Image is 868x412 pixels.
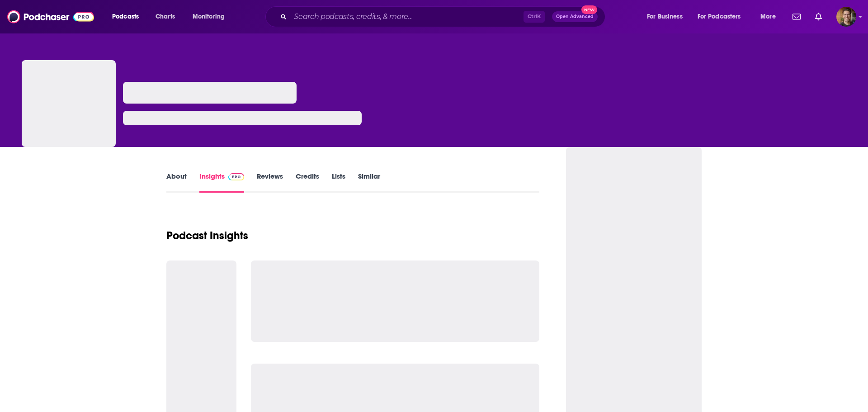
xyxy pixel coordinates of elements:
span: Open Advanced [556,14,594,19]
span: Charts [156,10,175,23]
span: Logged in as ben48625 [836,7,856,27]
span: Monitoring [193,10,225,23]
button: Show profile menu [836,7,856,27]
button: open menu [186,9,236,24]
a: Credits [296,172,319,193]
button: Open AdvancedNew [552,11,598,22]
img: Podchaser Pro [228,173,244,180]
a: InsightsPodchaser Pro [199,172,244,193]
a: Lists [332,172,345,193]
a: Show notifications dropdown [811,9,826,24]
span: Ctrl K [524,11,545,23]
span: For Business [647,10,683,23]
a: Charts [150,9,180,24]
input: Search podcasts, credits, & more... [290,9,524,24]
button: open menu [641,9,694,24]
span: Podcasts [112,10,139,23]
a: About [166,172,187,193]
a: Reviews [257,172,283,193]
div: Search podcasts, credits, & more... [274,6,614,27]
span: More [760,10,776,23]
button: open menu [106,9,151,24]
button: open menu [692,9,754,24]
img: User Profile [836,7,856,27]
button: open menu [754,9,787,24]
h1: Podcast Insights [166,229,248,242]
span: New [581,5,598,14]
span: For Podcasters [698,10,741,23]
a: Show notifications dropdown [789,9,804,24]
img: Podchaser - Follow, Share and Rate Podcasts [7,8,94,25]
a: Similar [358,172,380,193]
